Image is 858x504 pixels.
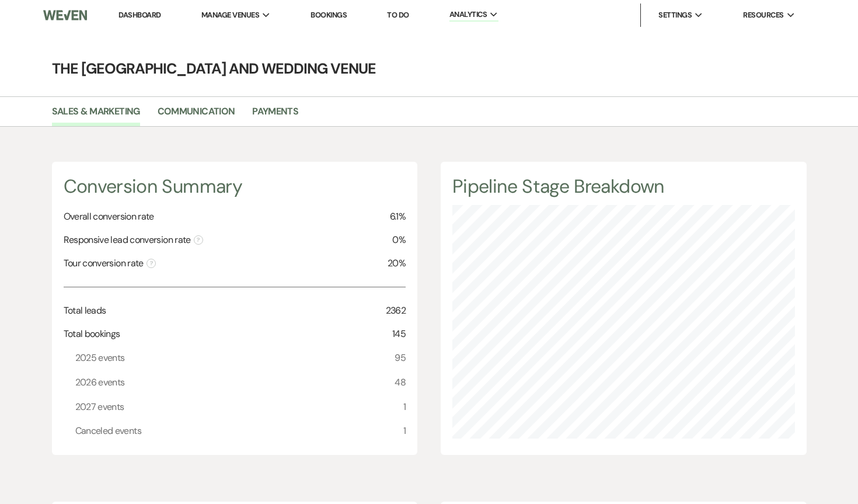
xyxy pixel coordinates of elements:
span: Canceled events [75,423,141,439]
span: Responsive lead conversion rate [64,233,203,247]
span: Manage Venues [201,9,259,21]
h4: The [GEOGRAPHIC_DATA] and Wedding Venue [9,58,849,79]
span: 20% [388,256,406,270]
a: Payments [252,104,298,126]
span: Total leads [64,304,106,318]
span: 1 [403,399,406,415]
span: 2026 events [75,375,125,390]
span: 48 [395,375,406,390]
span: 2362 [386,304,406,318]
a: Sales & Marketing [52,104,140,126]
img: Weven Logo [43,3,87,27]
span: 145 [392,327,406,341]
span: Total bookings [64,327,120,341]
a: Bookings [311,10,347,20]
span: Analytics [449,9,487,20]
span: Overall conversion rate [64,210,154,224]
span: 2025 events [75,350,125,366]
span: 1 [403,423,406,439]
h4: Conversion Summary [64,173,406,200]
span: 95 [395,350,406,366]
a: Dashboard [118,10,161,20]
span: ? [147,259,156,268]
a: To Do [387,10,409,20]
span: ? [194,235,203,245]
span: Resources [743,9,783,21]
a: Communication [158,104,235,126]
span: Settings [658,9,692,21]
span: Tour conversion rate [64,256,156,270]
span: 2027 events [75,399,124,415]
span: 0% [392,233,406,247]
h4: Pipeline Stage Breakdown [452,173,795,200]
span: 6.1% [390,210,406,224]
